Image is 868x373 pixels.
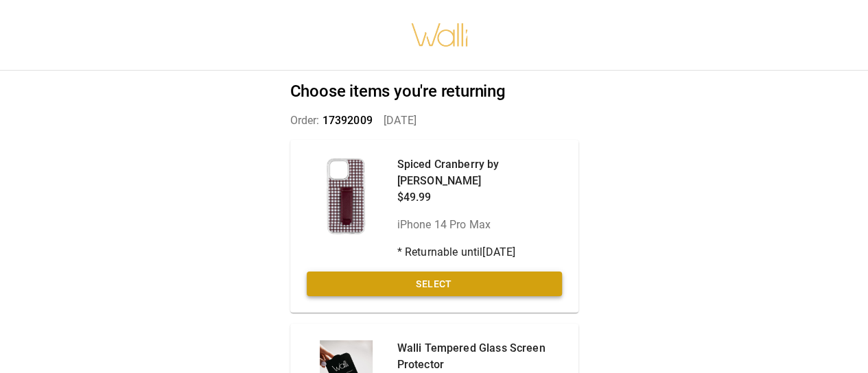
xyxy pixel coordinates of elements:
[397,156,562,189] p: Spiced Cranberry by [PERSON_NAME]
[307,272,562,297] button: Select
[322,114,373,127] span: 17392009
[290,112,578,129] p: Order: [DATE]
[397,244,562,261] p: * Returnable until [DATE]
[410,5,469,64] img: walli-inc.myshopify.com
[397,189,562,206] p: $49.99
[290,82,578,101] h2: Choose items you're returning
[397,217,562,233] p: iPhone 14 Pro Max
[397,340,562,373] p: Walli Tempered Glass Screen Protector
